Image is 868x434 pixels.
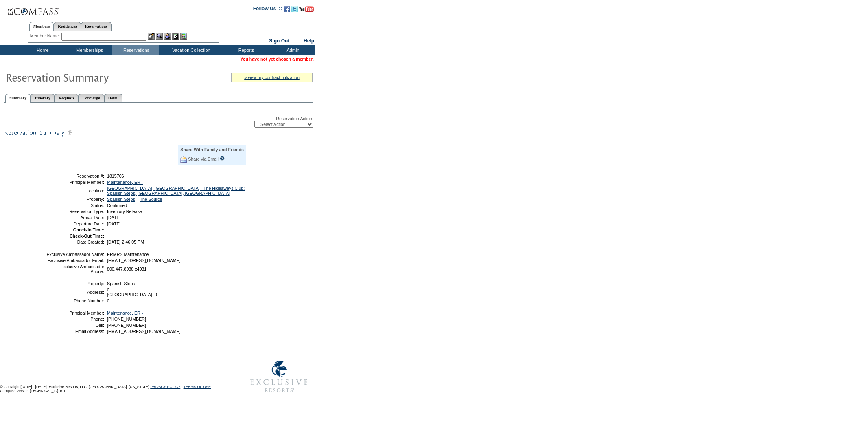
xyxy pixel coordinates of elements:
span: [DATE] [107,221,121,226]
td: Phone Number: [46,298,104,303]
div: Reservation Action: [4,116,313,128]
td: Reports [222,45,269,55]
span: :: [295,38,298,44]
td: Memberships [65,45,112,55]
span: [DATE] 2:46:05 PM [107,240,144,245]
td: Principal Member: [46,180,104,185]
a: Requests [55,94,78,102]
img: b_calculator.gif [180,33,187,40]
a: PRIVACY POLICY [150,385,180,389]
a: Members [29,22,54,31]
a: Maintenance, ER - [107,311,143,315]
span: 0 [107,298,109,303]
span: Inventory Release [107,209,142,214]
a: Follow us on Twitter [291,8,298,13]
a: Summary [5,94,31,103]
img: subTtlResSummary.gif [4,128,248,138]
td: Home [18,45,65,55]
td: Date Created: [46,240,104,245]
img: Exclusive Resorts [243,356,315,397]
div: Share With Family and Friends [180,147,244,152]
span: [PHONE_NUMBER] [107,323,146,328]
a: Become our fan on Facebook [284,8,290,13]
td: Address: [46,287,104,297]
td: Exclusive Ambassador Phone: [46,264,104,274]
a: Spanish Steps [107,197,135,202]
span: [PHONE_NUMBER] [107,317,146,322]
td: Property: [46,197,104,202]
td: Status: [46,203,104,208]
a: Detail [104,94,123,102]
span: [EMAIL_ADDRESS][DOMAIN_NAME] [107,329,181,334]
a: Maintenance, ER - [107,180,143,185]
a: Help [304,38,314,44]
div: Member Name: [30,33,61,40]
td: Arrival Date: [46,215,104,220]
td: Admin [269,45,315,55]
span: ERMRS Maintenance [107,252,149,257]
a: Concierge [78,94,104,102]
td: Reservation Type: [46,209,104,214]
a: TERMS OF USE [184,385,211,389]
span: [DATE] [107,215,121,220]
a: » view my contract utilization [244,75,300,80]
img: Become our fan on Facebook [284,6,290,12]
span: 1815706 [107,174,124,178]
a: Residences [54,22,81,31]
a: Itinerary [31,94,55,102]
img: View [156,33,163,40]
td: Property: [46,281,104,286]
td: Reservations [112,45,159,55]
img: b_edit.gif [148,33,155,40]
a: [GEOGRAPHIC_DATA], [GEOGRAPHIC_DATA] - The Hideaways Club: Spanish Steps, [GEOGRAPHIC_DATA], [GEO... [107,186,245,196]
span: 800.447.8988 x4031 [107,267,146,271]
td: Vacation Collection [159,45,222,55]
td: Cell: [46,323,104,328]
span: Confirmed [107,203,127,208]
img: Follow us on Twitter [291,6,298,12]
img: Reservations [172,33,179,40]
input: What is this? [220,156,225,161]
td: Reservation #: [46,174,104,178]
img: Subscribe to our YouTube Channel [299,6,314,12]
a: Subscribe to our YouTube Channel [299,8,314,13]
td: Principal Member: [46,311,104,315]
td: Location: [46,186,104,196]
img: Impersonate [164,33,171,40]
img: Reservaton Summary [5,69,168,85]
td: Departure Date: [46,221,104,226]
td: Email Address: [46,329,104,334]
td: Follow Us :: [253,5,282,15]
a: Share via Email [188,156,219,161]
span: 0 [GEOGRAPHIC_DATA], 0 [107,287,157,297]
a: Reservations [81,22,112,31]
span: You have not yet chosen a member. [241,57,314,62]
span: [EMAIL_ADDRESS][DOMAIN_NAME] [107,258,181,263]
strong: Check-Out Time: [70,234,104,238]
a: Sign Out [269,38,289,44]
a: The Source [140,197,162,202]
td: Exclusive Ambassador Email: [46,258,104,263]
strong: Check-In Time: [73,227,104,232]
span: Spanish Steps [107,281,135,286]
td: Phone: [46,317,104,322]
td: Exclusive Ambassador Name: [46,252,104,257]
